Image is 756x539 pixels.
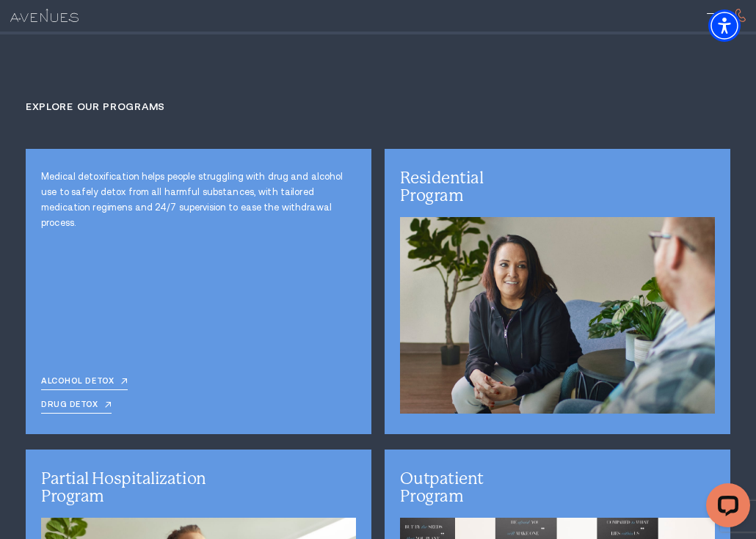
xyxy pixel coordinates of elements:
[708,10,741,42] div: Accessibility Menu
[41,400,112,414] a: Drug Detox
[41,169,356,231] p: Medical detoxification helps people struggling with drug and alcohol use to safely detox from all...
[41,377,128,390] a: Alcohol Detox
[694,477,756,539] iframe: LiveChat chat widget
[26,100,165,112] a: EXPLORE OUR PROGRAMS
